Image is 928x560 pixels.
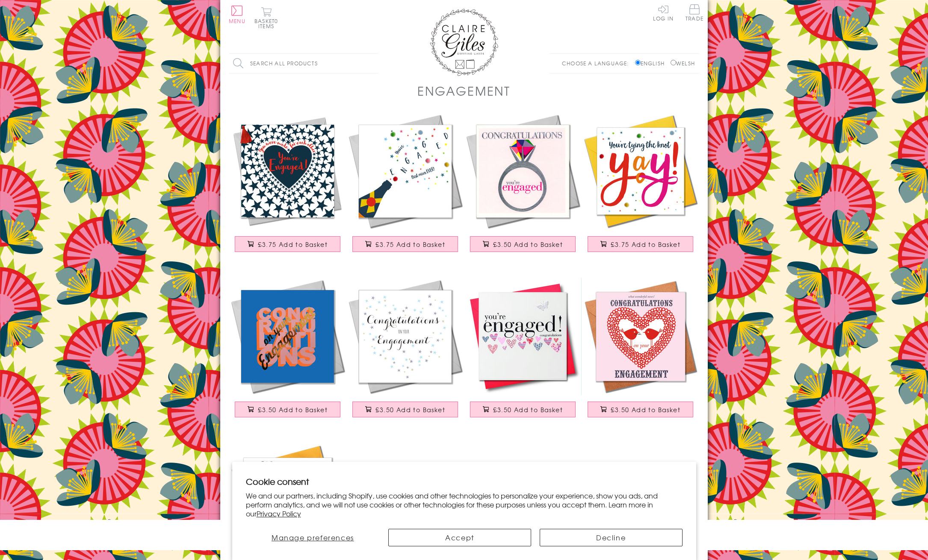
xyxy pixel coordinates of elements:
[370,54,378,73] input: Search
[470,402,576,417] button: £3.50 Add to Basket
[229,278,346,426] a: Engagement Card, Congratulations on your Engagemnet text with gold foil £3.50 Add to Basket
[229,112,346,261] a: Engagement Card, Heart in Stars, Wedding, Embellished with a colourful tassel £3.75 Add to Basket
[430,9,498,76] img: Claire Giles Greetings Cards
[257,508,301,519] a: Privacy Policy
[229,278,346,395] img: Engagement Card, Congratulations on your Engagemnet text with gold foil
[582,278,699,426] a: Wedding Engagement Card, Heart and Love Birds, Congratulations £3.50 Add to Basket
[588,402,694,417] button: £3.50 Add to Basket
[635,60,641,65] input: English
[653,4,674,21] a: Log In
[254,7,278,29] button: Basket0 items
[346,278,464,426] a: Wedding Card, Star Heart, Congratulations £3.50 Add to Basket
[352,402,458,417] button: £3.50 Add to Basket
[272,532,354,542] span: Manage preferences
[246,529,380,546] button: Manage preferences
[686,4,703,21] span: Trade
[671,59,695,67] label: Welsh
[686,4,703,23] a: Trade
[352,236,458,252] button: £3.75 Add to Basket
[464,278,582,426] a: Wedding Engagement Card, Pink Hearts, fabric butterfly Embellished £3.50 Add to Basket
[464,112,582,261] a: Wedding Card, Ring, Congratulations you're Engaged, Embossed and Foiled text £3.50 Add to Basket
[375,405,445,414] span: £3.50 Add to Basket
[562,59,633,67] p: Choose a language:
[671,60,676,65] input: Welsh
[635,59,669,67] label: English
[235,236,341,252] button: £3.75 Add to Basket
[493,405,563,414] span: £3.50 Add to Basket
[464,278,582,395] img: Wedding Engagement Card, Pink Hearts, fabric butterfly Embellished
[588,236,694,252] button: £3.75 Add to Basket
[246,475,683,487] h2: Cookie consent
[493,240,563,249] span: £3.50 Add to Basket
[582,112,699,261] a: Wedding Engagement Card, Tying the Knot Yay! Embellished with colourful pompoms £3.75 Add to Basket
[229,112,346,230] img: Engagement Card, Heart in Stars, Wedding, Embellished with a colourful tassel
[346,112,464,230] img: Wedding Card, Pop! You're Engaged Best News, Embellished with colourful pompoms
[582,278,699,395] img: Wedding Engagement Card, Heart and Love Birds, Congratulations
[540,529,683,546] button: Decline
[388,529,531,546] button: Accept
[235,402,341,417] button: £3.50 Add to Basket
[346,278,464,395] img: Wedding Card, Star Heart, Congratulations
[464,112,582,230] img: Wedding Card, Ring, Congratulations you're Engaged, Embossed and Foiled text
[375,240,445,249] span: £3.75 Add to Basket
[611,405,680,414] span: £3.50 Add to Basket
[470,236,576,252] button: £3.50 Add to Basket
[417,82,511,100] h1: Engagement
[346,112,464,261] a: Wedding Card, Pop! You're Engaged Best News, Embellished with colourful pompoms £3.75 Add to Basket
[611,240,680,249] span: £3.75 Add to Basket
[582,112,699,230] img: Wedding Engagement Card, Tying the Knot Yay! Embellished with colourful pompoms
[258,405,328,414] span: £3.50 Add to Basket
[229,54,378,73] input: Search all products
[246,491,683,518] p: We and our partners, including Shopify, use cookies and other technologies to personalize your ex...
[258,17,278,30] span: 0 items
[229,17,245,25] span: Menu
[258,240,328,249] span: £3.75 Add to Basket
[229,6,245,23] button: Menu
